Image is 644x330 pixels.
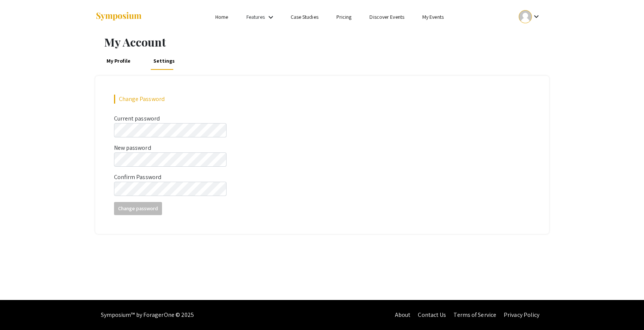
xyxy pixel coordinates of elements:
a: Settings [152,52,176,70]
a: Terms of Service [453,311,496,319]
iframe: Chat [6,296,32,324]
a: Features [246,14,265,20]
a: Home [215,14,228,20]
mat-icon: Expand account dropdown [532,12,541,21]
mat-icon: Expand Features list [266,13,275,22]
button: Expand account dropdown [511,8,549,25]
img: Symposium by ForagerOne [95,12,142,22]
a: About [395,311,411,319]
label: Current password [114,114,160,123]
a: Discover Events [369,14,404,20]
label: New password [114,143,151,152]
a: My Events [422,14,444,20]
h1: My Account [104,35,549,49]
a: Case Studies [291,14,318,20]
label: Confirm Password [114,173,162,182]
a: Contact Us [418,311,446,319]
a: Pricing [336,14,352,20]
a: Privacy Policy [504,311,539,319]
div: Change Password [114,95,530,104]
div: Symposium™ by ForagerOne © 2025 [101,300,194,330]
a: My Profile [105,52,132,70]
button: Change password [114,202,162,215]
